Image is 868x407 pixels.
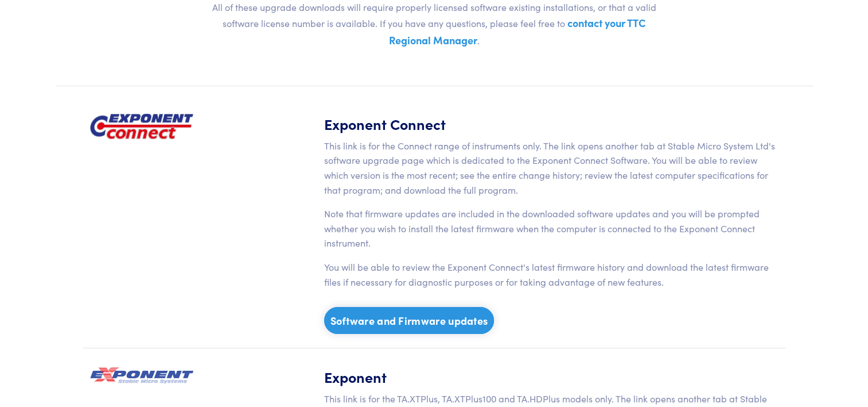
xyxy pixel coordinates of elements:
[324,367,779,387] h5: Exponent
[324,114,779,134] h5: Exponent Connect
[90,114,193,139] img: exponent-logo.png
[90,367,193,383] img: exponent-logo-old.png
[324,307,495,334] a: Software and Firmware updates
[324,260,779,289] p: You will be able to review the Exponent Connect's latest firmware history and download the latest...
[324,206,779,251] p: Note that firmware updates are included in the downloaded software updates and you will be prompt...
[324,139,779,197] p: This link is for the Connect range of instruments only. The link opens another tab at Stable Micr...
